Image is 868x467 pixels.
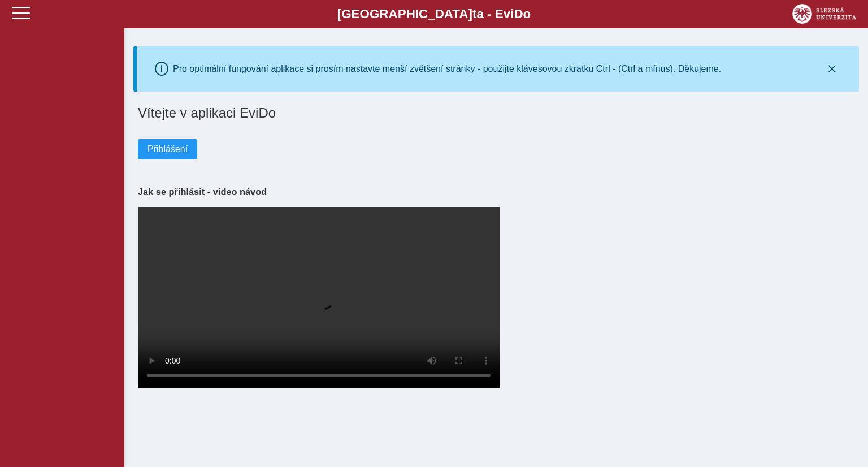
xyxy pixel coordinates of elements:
[138,207,500,388] video: Your browser does not support the video tag.
[138,139,197,159] button: Přihlášení
[147,144,188,154] span: Přihlášení
[514,7,523,21] span: D
[173,64,721,74] div: Pro optimální fungování aplikace si prosím nastavte menší zvětšení stránky - použijte klávesovou ...
[138,105,854,121] h1: Vítejte v aplikaci EviDo
[138,187,854,197] h3: Jak se přihlásit - video návod
[523,7,531,21] span: o
[472,7,476,21] span: t
[792,4,856,24] img: logo_web_su.png
[34,7,834,21] b: [GEOGRAPHIC_DATA] a - Evi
